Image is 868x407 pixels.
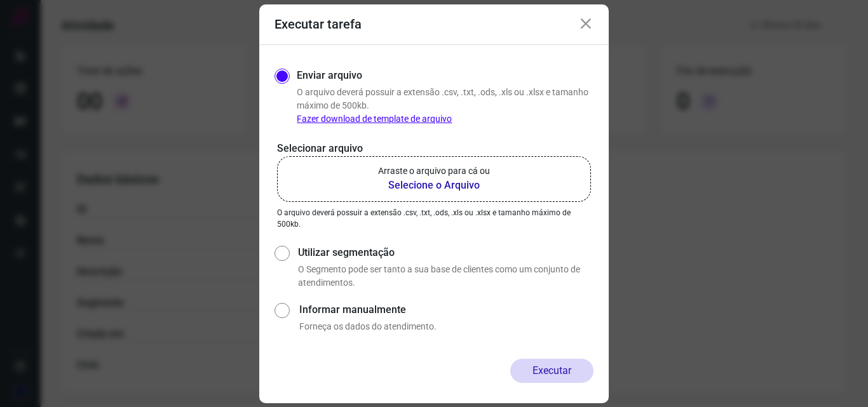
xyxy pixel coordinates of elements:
[298,263,593,290] p: O Segmento pode ser tanto a sua base de clientes como um conjunto de atendimentos.
[298,245,593,260] label: Utilizar segmentação
[277,207,591,230] p: O arquivo deverá possuir a extensão .csv, .txt, .ods, .xls ou .xlsx e tamanho máximo de 500kb.
[277,141,591,156] p: Selecionar arquivo
[297,114,452,124] a: Fazer download de template de arquivo
[299,320,593,333] p: Forneça os dados do atendimento.
[378,164,490,178] p: Arraste o arquivo para cá ou
[275,17,362,32] h3: Executar tarefa
[297,68,362,83] label: Enviar arquivo
[299,302,593,317] label: Informar manualmente
[378,178,490,193] b: Selecione o Arquivo
[297,86,593,126] p: O arquivo deverá possuir a extensão .csv, .txt, .ods, .xls ou .xlsx e tamanho máximo de 500kb.
[510,359,593,383] button: Executar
